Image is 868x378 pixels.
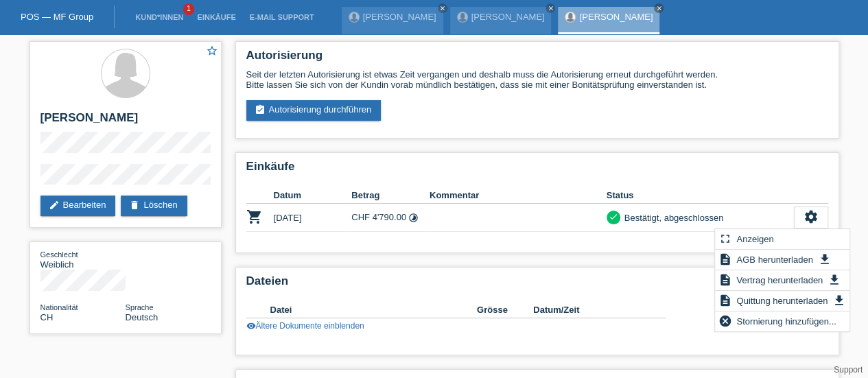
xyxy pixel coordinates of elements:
td: CHF 4'790.00 [351,204,430,232]
span: Geschlecht [40,250,78,259]
i: close [547,5,554,12]
span: AGB herunterladen [734,251,814,268]
span: 1 [183,3,194,15]
i: check [609,212,618,222]
a: assignment_turned_inAutorisierung durchführen [246,100,382,121]
a: E-Mail Support [243,13,321,21]
a: visibilityÄltere Dokumente einblenden [246,321,364,331]
a: star_border [206,45,218,59]
i: description [718,252,732,266]
i: edit [49,200,60,211]
th: Status [607,187,794,204]
th: Datum/Zeit [533,302,646,318]
a: Support [834,365,863,375]
i: Fixe Raten (24 Raten) [408,213,419,223]
a: close [438,3,447,13]
i: close [439,5,446,12]
div: Seit der letzten Autorisierung ist etwas Zeit vergangen und deshalb muss die Autorisierung erneut... [246,69,828,90]
a: editBearbeiten [40,196,116,216]
i: settings [804,209,819,224]
a: [PERSON_NAME] [579,12,653,22]
a: [PERSON_NAME] [471,12,545,22]
i: close [655,5,662,12]
span: Sprache [126,303,154,311]
i: assignment_turned_in [255,104,266,115]
h2: [PERSON_NAME] [40,111,211,132]
div: Bestätigt, abgeschlossen [620,211,724,225]
th: Kommentar [430,187,607,204]
span: Nationalität [40,303,78,311]
i: get_app [817,252,831,266]
span: Anzeigen [734,231,775,247]
a: Kund*innen [128,13,190,21]
i: star_border [206,45,218,57]
a: deleteLöschen [121,196,187,216]
span: Deutsch [126,312,159,322]
a: [PERSON_NAME] [363,12,436,22]
span: Schweiz [40,312,54,322]
h2: Autorisierung [246,49,828,69]
i: delete [129,200,140,211]
h2: Dateien [246,274,828,295]
a: close [654,3,664,13]
i: fullscreen [718,232,732,246]
div: Weiblich [40,249,126,270]
td: [DATE] [274,204,352,232]
h2: Einkäufe [246,160,828,180]
th: Datum [274,187,352,204]
th: Grösse [477,302,533,318]
a: close [546,3,555,13]
a: Einkäufe [190,13,242,21]
i: POSP00022524 [246,209,263,225]
i: visibility [246,321,256,331]
th: Betrag [351,187,430,204]
th: Datei [270,302,477,318]
a: POS — MF Group [21,12,93,22]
